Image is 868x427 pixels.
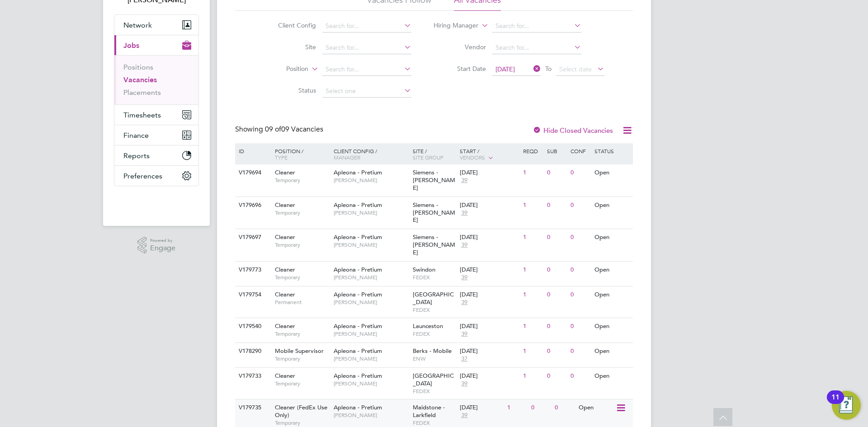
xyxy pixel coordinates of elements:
span: Apleona - Pretium [334,169,382,176]
div: Site / [410,143,458,165]
div: V178290 [236,343,268,360]
span: Finance [123,131,149,140]
div: Start / [458,143,521,166]
span: Type [275,154,288,161]
a: Go to home page [114,195,199,210]
div: 1 [521,343,544,360]
button: Jobs [114,35,198,55]
span: Preferences [123,172,162,180]
span: Cleaner [275,322,295,330]
span: 09 Vacancies [265,125,323,134]
span: Apleona - Pretium [334,233,382,241]
span: Cleaner [275,291,295,298]
div: 1 [521,262,544,278]
span: [PERSON_NAME] [334,330,408,338]
input: Select one [322,85,411,98]
div: [DATE] [460,169,519,177]
input: Search for... [492,20,581,33]
button: Open Resource Center, 11 new notifications [832,391,861,420]
div: 1 [505,399,528,416]
button: Network [114,15,198,35]
span: Launceston [413,322,443,330]
span: Apleona - Pretium [334,372,382,380]
span: Cleaner (FedEx Use Only) [275,404,327,419]
a: Powered byEngage [137,237,176,254]
div: Client Config / [331,143,410,165]
input: Search for... [322,42,411,54]
div: 11 [831,397,840,409]
div: Open [592,197,632,214]
a: Placements [123,88,161,97]
span: Maidstone - Larkfield [413,404,445,419]
div: 0 [568,368,592,385]
div: [DATE] [460,323,519,330]
div: Open [592,229,632,246]
div: 0 [568,286,592,303]
span: Jobs [123,41,139,50]
div: V179773 [236,262,268,278]
div: 0 [568,229,592,246]
span: Reports [123,151,150,160]
span: Vendors [460,154,485,161]
img: berryrecruitment-logo-retina.png [130,195,183,210]
div: Showing [235,125,325,134]
span: 39 [460,412,469,419]
div: Conf [568,143,592,159]
label: Hiring Manager [426,21,478,30]
button: Finance [114,125,198,145]
button: Reports [114,145,198,165]
div: 0 [568,164,592,181]
span: 39 [460,274,469,282]
label: Start Date [434,65,486,73]
div: 1 [521,318,544,335]
input: Search for... [492,42,581,54]
span: Siemens - [PERSON_NAME] [413,169,455,192]
span: Cleaner [275,266,295,273]
div: Open [592,262,632,278]
span: 09 of [265,125,281,134]
span: Temporary [275,274,329,281]
span: Temporary [275,380,329,387]
div: Open [592,318,632,335]
span: Apleona - Pretium [334,201,382,209]
span: Temporary [275,330,329,338]
div: 0 [568,318,592,335]
span: 39 [460,380,469,388]
span: Siemens - [PERSON_NAME] [413,233,455,256]
span: Apleona - Pretium [334,404,382,411]
span: [PERSON_NAME] [334,241,408,249]
span: 39 [460,299,469,306]
span: ENW [413,355,456,362]
span: [GEOGRAPHIC_DATA] [413,291,454,306]
button: Preferences [114,166,198,186]
div: 0 [545,262,568,278]
div: 0 [545,229,568,246]
div: V179754 [236,286,268,303]
span: Network [123,21,152,29]
div: 1 [521,368,544,385]
span: Apleona - Pretium [334,347,382,355]
span: Cleaner [275,233,295,241]
span: Engage [150,244,175,252]
div: 0 [545,343,568,360]
div: [DATE] [460,404,503,412]
div: Position / [268,143,331,165]
span: Select date [559,65,592,73]
span: [PERSON_NAME] [334,355,408,362]
span: [PERSON_NAME] [334,177,408,184]
div: [DATE] [460,202,519,209]
span: Cleaner [275,201,295,209]
span: Powered by [150,237,175,244]
div: 1 [521,286,544,303]
span: Temporary [275,241,329,249]
span: Apleona - Pretium [334,322,382,330]
div: 0 [545,286,568,303]
div: Open [592,343,632,360]
div: 0 [545,318,568,335]
span: Site Group [413,154,443,161]
div: V179540 [236,318,268,335]
button: Timesheets [114,105,198,125]
span: Cleaner [275,169,295,176]
div: 0 [545,368,568,385]
div: 1 [521,229,544,246]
